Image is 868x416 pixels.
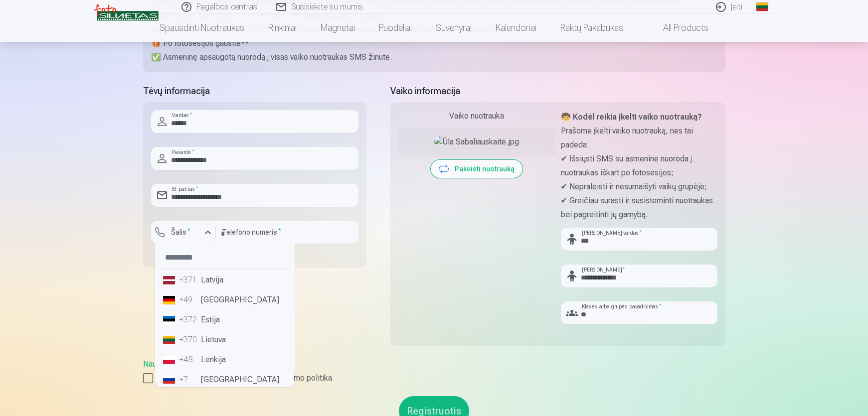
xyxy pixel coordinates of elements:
p: ✔ Nepraleisti ir nesumaišyti vaikų grupėje; [561,180,717,194]
div: +370 [179,334,199,346]
li: Latvija [159,270,290,290]
img: Ūla Sabaliauskaitė.jpg [434,136,519,148]
div: +371 [179,274,199,286]
a: Magnetai [309,14,367,42]
div: Vaiko nuotrauka [398,110,555,122]
p: ✅ Asmeninę apsaugotą nuorodą į visas vaiko nuotraukas SMS žinute. [151,50,717,64]
img: /v3 [94,4,159,21]
button: Pakeisti nuotrauką [431,160,522,178]
button: Šalis* [151,221,216,244]
h5: Vaiko informacija [390,84,725,98]
div: +49 [179,294,199,306]
a: Suvenyrai [424,14,484,42]
a: Raktų pakabukas [548,14,635,42]
p: ✔ Greičiau surasti ir susisteminti nuotraukas bei pagreitinti jų gamybą. [561,194,717,222]
li: Estija [159,310,290,330]
a: Spausdinti nuotraukas [148,14,256,42]
div: [PERSON_NAME] yra privalomas [151,244,216,260]
p: ✔ Išsiųsti SMS su asmenine nuoroda į nuotraukas iškart po fotosesijos; [561,152,717,180]
p: 🎁 Po fotosesijos gausite** [151,36,717,50]
a: All products [635,14,720,42]
a: Puodeliai [367,14,424,42]
label: Šalis [167,227,194,237]
h5: Tėvų informacija [143,84,366,98]
strong: 🧒 Kodėl reikia įkelti vaiko nuotrauką? [561,112,702,122]
label: Sutinku su Naudotojo sutartimi ir privatumo politika [143,372,725,384]
li: Lietuva [159,330,290,350]
li: [GEOGRAPHIC_DATA] [159,290,290,310]
div: +48 [179,354,199,366]
a: Kalendoriai [484,14,548,42]
div: +372 [179,314,199,326]
li: Lenkija [159,350,290,370]
li: [GEOGRAPHIC_DATA] [159,370,290,390]
div: , [143,358,725,384]
a: Rinkiniai [256,14,309,42]
a: Naudotojo sutartis [143,359,206,369]
p: Prašome įkelti vaiko nuotrauką, nes tai padeda: [561,124,717,152]
div: +7 [179,374,199,386]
